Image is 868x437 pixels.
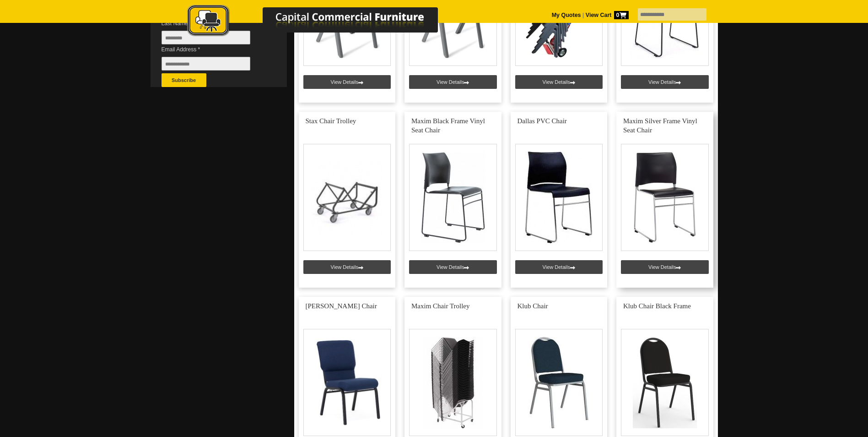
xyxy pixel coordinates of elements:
[162,57,250,71] input: Email Address *
[614,11,629,19] span: 0
[584,12,628,18] a: View Cart0
[162,5,482,38] img: Capital Commercial Furniture Logo
[162,19,264,28] span: Last Name *
[162,45,264,54] span: Email Address *
[586,12,629,18] strong: View Cart
[162,5,482,41] a: Capital Commercial Furniture Logo
[552,12,581,18] a: My Quotes
[162,73,206,87] button: Subscribe
[162,31,250,44] input: Last Name *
